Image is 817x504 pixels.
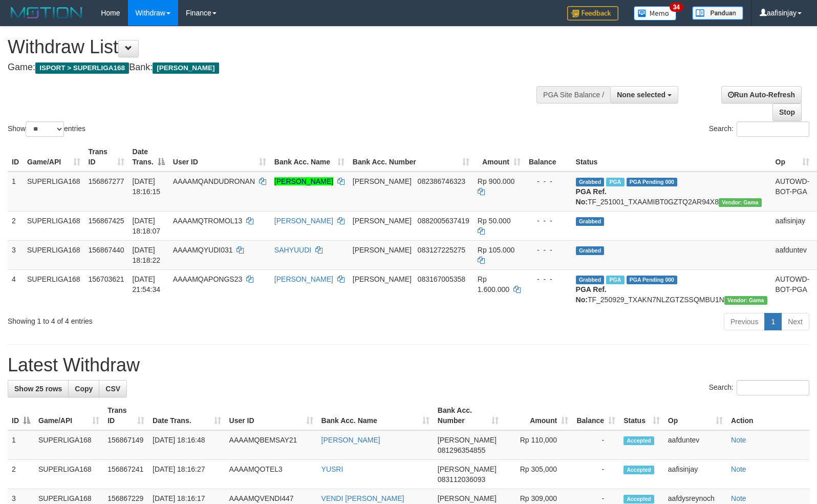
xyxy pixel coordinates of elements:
a: [PERSON_NAME] [321,436,380,444]
span: Grabbed [576,246,605,255]
td: 1 [8,172,23,212]
span: [PERSON_NAME] [153,62,219,74]
th: User ID: activate to sort column ascending [225,401,317,430]
span: PGA Pending [627,276,678,284]
span: 156867440 [89,246,124,254]
th: Balance: activate to sort column ascending [572,401,619,430]
td: 2 [8,211,23,240]
span: [DATE] 18:16:15 [133,177,161,196]
td: SUPERLIGA168 [23,240,84,269]
span: [PERSON_NAME] [353,246,412,254]
td: SUPERLIGA168 [23,172,84,212]
span: [DATE] 21:54:34 [133,275,161,293]
td: Rp 305,000 [503,460,573,489]
th: Bank Acc. Number: activate to sort column ascending [434,401,503,430]
span: [PERSON_NAME] [353,177,412,185]
img: Button%20Memo.svg [634,6,677,20]
td: TF_251001_TXAAMIBT0GZTQ2AR94X8 [572,172,771,212]
th: Action [727,401,809,430]
a: Run Auto-Refresh [721,86,802,103]
span: 156703621 [89,275,124,283]
a: YUSRI [321,465,343,473]
th: Trans ID: activate to sort column ascending [84,142,128,172]
label: Search: [709,380,809,395]
span: Rp 50.000 [478,217,511,225]
th: Op: activate to sort column ascending [771,142,814,172]
div: - - - [529,245,568,255]
th: Bank Acc. Name: activate to sort column ascending [317,401,434,430]
span: AAAAMQYUDI031 [173,246,233,254]
span: [DATE] 18:18:07 [133,217,161,235]
span: [PERSON_NAME] [438,436,497,444]
td: 3 [8,240,23,269]
span: None selected [617,91,665,99]
select: Showentries [26,121,64,137]
b: PGA Ref. No: [576,285,607,304]
label: Search: [709,121,809,137]
th: Bank Acc. Name: activate to sort column ascending [270,142,349,172]
td: Rp 110,000 [503,430,573,460]
td: [DATE] 18:16:27 [148,460,225,489]
th: Op: activate to sort column ascending [664,401,727,430]
h1: Latest Withdraw [8,355,809,375]
td: aafisinjay [664,460,727,489]
span: Marked by aafheankoy [606,178,624,186]
a: [PERSON_NAME] [274,217,333,225]
a: Stop [772,103,802,121]
a: SAHYUUDI [274,246,311,254]
th: Bank Acc. Number: activate to sort column ascending [349,142,474,172]
span: Copy [75,385,93,393]
a: Next [781,313,809,330]
span: Grabbed [576,178,605,186]
td: SUPERLIGA168 [34,460,103,489]
span: Accepted [623,495,654,503]
td: aafduntev [771,240,814,269]
span: Copy 083127225275 to clipboard [418,246,465,254]
div: - - - [529,274,568,284]
a: Show 25 rows [8,380,69,397]
td: SUPERLIGA168 [23,211,84,240]
span: [PERSON_NAME] [438,465,497,473]
img: panduan.png [692,6,743,20]
a: [PERSON_NAME] [274,177,333,185]
th: Amount: activate to sort column ascending [474,142,525,172]
td: SUPERLIGA168 [23,269,84,309]
div: - - - [529,176,568,186]
a: Copy [68,380,99,397]
th: Amount: activate to sort column ascending [503,401,573,430]
label: Show entries [8,121,85,137]
td: 1 [8,430,34,460]
span: AAAAMQTROMOL13 [173,217,242,225]
th: Status: activate to sort column ascending [619,401,664,430]
a: Note [731,494,746,502]
span: Grabbed [576,276,605,284]
th: Balance [525,142,572,172]
span: CSV [105,385,120,393]
span: Grabbed [576,217,605,226]
span: Copy 082386746323 to clipboard [418,177,465,185]
th: Game/API: activate to sort column ascending [34,401,103,430]
span: Copy 083167005358 to clipboard [418,275,465,283]
a: Note [731,436,746,444]
h1: Withdraw List [8,37,534,57]
div: Showing 1 to 4 of 4 entries [8,312,333,326]
span: AAAAMQANDUDRONAN [173,177,255,185]
th: Date Trans.: activate to sort column descending [128,142,169,172]
img: Feedback.jpg [567,6,618,20]
input: Search: [737,121,809,137]
td: AUTOWD-BOT-PGA [771,172,814,212]
th: Status [572,142,771,172]
a: Note [731,465,746,473]
span: Show 25 rows [14,385,62,393]
th: Date Trans.: activate to sort column ascending [148,401,225,430]
td: 2 [8,460,34,489]
th: Trans ID: activate to sort column ascending [103,401,148,430]
th: ID [8,142,23,172]
a: 1 [764,313,782,330]
div: PGA Site Balance / [536,86,610,103]
span: [DATE] 18:18:22 [133,246,161,264]
span: 156867425 [89,217,124,225]
h4: Game: Bank: [8,62,534,73]
a: CSV [99,380,127,397]
span: Copy 081296354855 to clipboard [438,446,485,454]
